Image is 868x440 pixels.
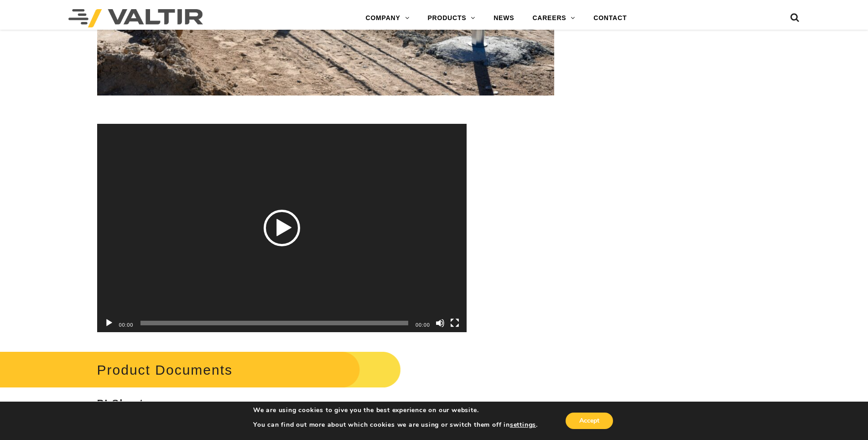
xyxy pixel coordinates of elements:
p: We are using cookies to give you the best experience on our website. [253,406,538,414]
span: 00:00 [119,322,134,328]
span: 00:00 [416,322,430,328]
p: You can find out more about which cookies we are using or switch them off in . [253,421,538,429]
button: Fullscreen [450,318,459,328]
div: Play [264,210,300,246]
span: Time Slider [140,321,408,325]
strong: PI Sheet [97,398,144,409]
a: NEWS [484,9,523,27]
button: Play [104,318,114,328]
div: Video Player [97,124,467,332]
button: Accept [566,413,613,429]
a: CAREERS [523,9,584,27]
a: CONTACT [584,9,636,27]
button: Mute [436,318,445,328]
img: Valtir [68,9,203,27]
button: settings [510,421,536,429]
a: COMPANY [356,9,418,27]
a: PRODUCTS [418,9,484,27]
